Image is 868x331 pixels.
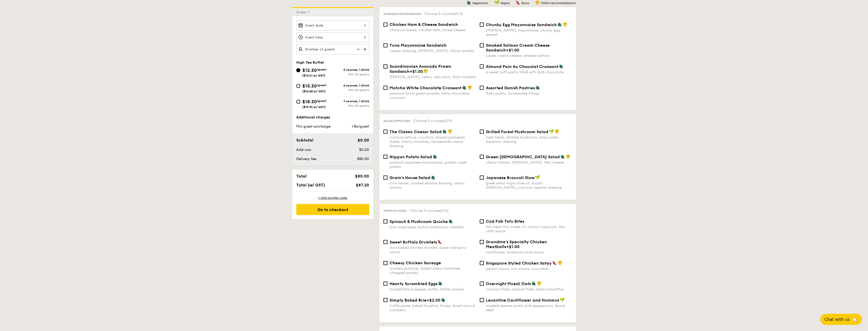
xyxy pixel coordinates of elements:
[390,240,437,245] span: Sweet Buffalo Drumlets
[486,267,572,271] div: peanut sauce, raw onions, cucumber
[467,0,471,5] img: icon-vegetarian.fe4039eb.svg
[333,68,369,72] div: 5 courses, 1 drink
[486,225,572,233] div: fish meat tofu cubes, tri-colour capsicum, thai chilli sauce
[302,67,317,73] span: $12.30
[531,281,536,286] img: icon-vegetarian.fe4039eb.svg
[535,175,540,180] img: icon-vegan.f8ff3823.svg
[383,261,387,265] input: Cheesy Chicken Sausageroasted potatoes, baked cherry tomatoes, chopped parsley
[390,281,437,286] span: Hearty Scrambled Eggs
[486,281,531,286] span: Overnight Muesli Oats
[296,44,369,54] input: Number of guests
[390,266,476,275] div: roasted potatoes, baked cherry tomatoes, chopped parsley
[383,219,387,223] input: Spinach & Mushroom Quichebite-sized base, button mushroom, cheddar
[317,68,326,71] span: /guest
[555,129,559,134] img: icon-chef-hat.a58ddaea.svg
[423,69,428,73] img: icon-chef-hat.a58ddaea.svg
[521,1,529,5] span: Spicy
[438,281,442,286] img: icon-vegetarian.fe4039eb.svg
[486,261,552,266] span: Singapore Styled Chicken Satay
[302,83,317,89] span: $15.30
[440,208,449,213] span: (0/5)
[390,287,476,291] div: toasted black pepper, butter, italian parsley
[486,22,557,27] span: Chunky Egg Mayonnaise Sandwich
[362,44,369,54] img: icon-add.58712e84.svg
[427,298,440,303] span: +$2.00
[390,219,448,224] span: Spinach & Mushroom Quiche
[390,64,451,74] span: Scandinavian Avocado Prawn Sandwich
[383,176,387,180] input: Grain's House Saladcorn kernel, roasted sesame dressing, cherry tomato
[441,298,446,302] img: icon-vegetarian.fe4039eb.svg
[535,0,540,5] img: icon-chef-hat.a58ddaea.svg
[352,124,369,129] span: +$4/guest
[549,129,554,134] img: icon-vegan.f8ff3823.svg
[354,44,362,54] img: icon-reduce.1d2dbef1.svg
[486,304,572,312] div: roasted sesame paste, pink peppercorn, fennel seed
[390,91,476,100] div: premium kyoto green powder, white chocolate, croissant
[506,48,519,53] span: +$1.00
[480,130,484,134] input: Grilled Forest Mushroom Saladfresh herbs, shiitake mushroom, king oyster, balsamic dressing
[486,250,572,254] div: cauliflower, mushroom pink sauce
[486,160,572,165] div: cherry tomato, [PERSON_NAME], feta cheese
[383,209,407,213] span: Premium sides
[302,99,317,104] span: $18.30
[486,43,550,53] span: Smoked Salmon Cream Cheese Sandwich
[516,0,520,5] img: icon-spicy.37a8142b.svg
[462,85,467,90] img: icon-vegetarian.fe4039eb.svg
[296,196,369,200] div: + Add another order
[424,12,463,16] span: Choose 5 courses
[506,244,520,249] span: +$1.00
[390,246,476,254] div: slow baked chicken drumlet, sweet and spicy sauce
[296,68,300,72] input: $12.30/guest($13.41 w/ GST)5 courses, 1 drinkMin 30 guests
[296,21,369,30] input: Event date
[486,129,548,134] span: Grilled Forest Mushroom Salad
[333,99,369,103] div: 7 courses, 1 drink
[302,74,325,77] span: ($13.41 w/ GST)
[486,239,547,249] span: Grandma's Specialty Chicken Meatballs
[390,181,476,190] div: corn kernel, roasted sesame dressing, cherry tomato
[486,64,558,69] span: Almond Pain Au Chocolat Croissant
[480,23,484,27] input: Chunky Egg Mayonnaise Sandwich[PERSON_NAME], mayonnaise, chunky egg spread
[486,85,535,90] span: Assorted Danish Pastries
[537,281,542,286] img: icon-chef-hat.a58ddaea.svg
[557,22,562,27] img: icon-vegetarian.fe4039eb.svg
[486,287,572,291] div: coconut flake, almond flake, dried osmanthus
[480,155,484,159] input: Green [DEMOGRAPHIC_DATA] Saladcherry tomato, [PERSON_NAME], feta cheese
[296,157,316,161] span: Delivery fee
[433,154,437,159] img: icon-vegetarian.fe4039eb.svg
[390,75,476,79] div: [PERSON_NAME], celery, red onion, dijon mustard
[390,135,476,148] div: romaine lettuce, croutons, shaved parmesan flakes, cherry tomatoes, housemade caesar dressing
[486,91,572,96] div: flaky pastry, housemade fillings
[296,32,369,42] input: Event time
[383,43,387,47] input: Tuna Mayonnaise Sandwichcaesar dressing, [PERSON_NAME], italian parsley
[356,183,369,187] span: $87.20
[442,129,447,134] img: icon-vegetarian.fe4039eb.svg
[558,260,562,265] img: icon-chef-hat.a58ddaea.svg
[359,148,369,152] span: $0.00
[448,129,452,134] img: icon-chef-hat.a58ddaea.svg
[413,119,452,123] span: Choose 5 courses
[852,317,858,322] span: 🦙
[390,129,442,134] span: The Classic Caesar Salad
[383,64,387,68] input: Scandinavian Avocado Prawn Sandwich+$1.00[PERSON_NAME], celery, red onion, dijon mustard
[390,175,430,180] span: Grain's House Salad
[541,1,576,5] span: Chef's recommendation
[302,90,326,93] span: ($16.68 w/ GST)
[820,314,862,325] button: Chat with us🦙
[390,22,458,27] span: Chicken Ham & Cheese Sandwich
[390,49,476,53] div: caesar dressing, [PERSON_NAME], italian parsley
[383,12,421,16] span: Sandwiches/Danishes
[480,298,484,302] input: Levantine Cauliflower and Hummusroasted sesame paste, pink peppercorn, fennel seed
[552,260,557,265] img: icon-spicy.37a8142b.svg
[444,119,452,123] span: (0/5)
[486,28,572,37] div: [PERSON_NAME], mayonnaise, chunky egg spread
[296,10,311,14] span: Order 1
[296,100,300,104] input: $18.30/guest($19.95 w/ GST)7 courses, 1 drinkMin 30 guests
[333,84,369,87] div: 6 courses, 1 drink
[302,105,326,109] span: ($19.95 w/ GST)
[494,0,499,5] img: icon-vegan.f8ff3823.svg
[296,138,313,143] span: Subtotal
[296,60,324,65] span: High Tea Buffet
[355,174,369,179] span: $80.00
[468,85,472,90] img: icon-chef-hat.a58ddaea.svg
[486,298,559,303] span: Levantine Cauliflower and Hummus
